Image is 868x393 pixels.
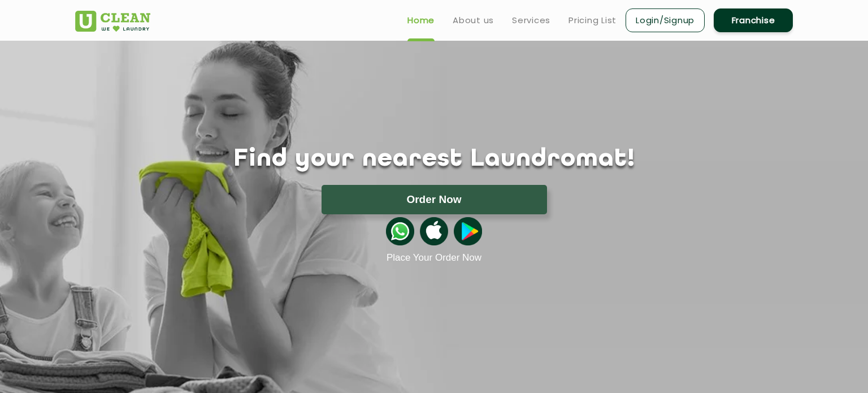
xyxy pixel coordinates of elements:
[454,217,482,245] img: playstoreicon.png
[67,145,801,174] h1: Find your nearest Laundromat!
[322,185,547,214] button: Order Now
[75,11,150,32] img: UClean Laundry and Dry Cleaning
[568,14,617,27] a: Pricing List
[714,8,793,32] a: Franchise
[453,14,494,27] a: About us
[386,217,414,245] img: whatsappicon.png
[512,14,550,27] a: Services
[407,14,435,27] a: Home
[626,8,705,32] a: Login/Signup
[387,252,481,264] a: Place Your Order Now
[420,217,448,245] img: apple-icon.png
